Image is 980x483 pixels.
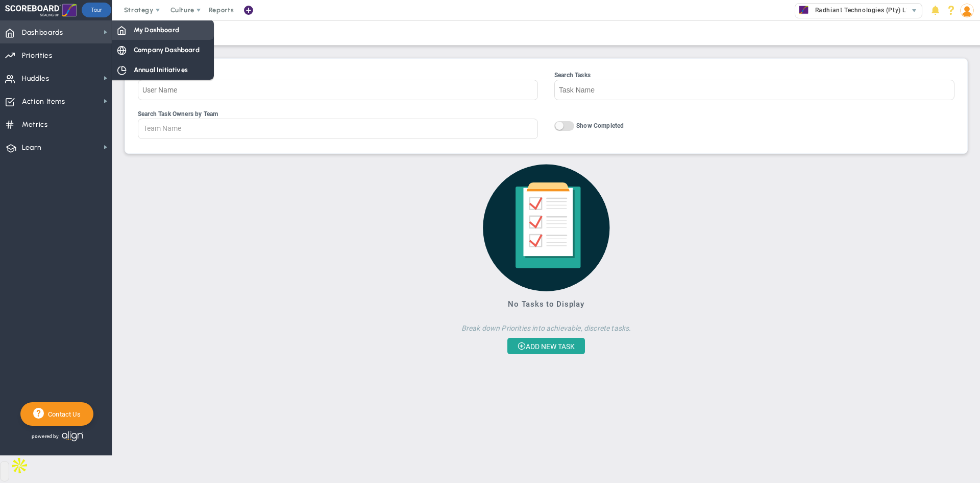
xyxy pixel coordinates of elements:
[134,45,200,55] span: Company Dashboard
[44,410,81,418] span: Contact Us
[9,455,30,476] img: Apollo
[298,316,794,338] h4: Break down Priorities into achievable, discrete tasks.
[138,72,538,79] div: Search Task Owners
[576,122,624,129] span: Show Completed
[138,80,538,100] input: Search Task Owners
[22,137,41,158] span: Learn
[134,25,179,35] span: My Dashboard
[22,68,50,89] span: Huddles
[138,119,200,137] input: Search Task Owners by Team
[797,4,810,16] img: 33475.Company.photo
[134,65,188,75] span: Annual Initiatives
[960,4,974,17] img: 209100.Person.photo
[138,110,538,118] div: Search Task Owners by Team
[507,338,585,354] button: ADD NEW TASK
[20,428,126,444] div: Powered by Align
[298,300,794,309] h3: No Tasks to Display
[554,80,954,100] input: Search Tasks
[554,72,954,79] div: Search Tasks
[810,4,913,17] span: Radhiant Technologies (Pty) Ltd
[22,114,48,135] span: Metrics
[22,45,53,66] span: Priorities
[124,6,154,14] span: Strategy
[22,22,63,43] span: Dashboards
[170,6,194,14] span: Culture
[22,91,65,112] span: Action Items
[907,4,922,18] span: select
